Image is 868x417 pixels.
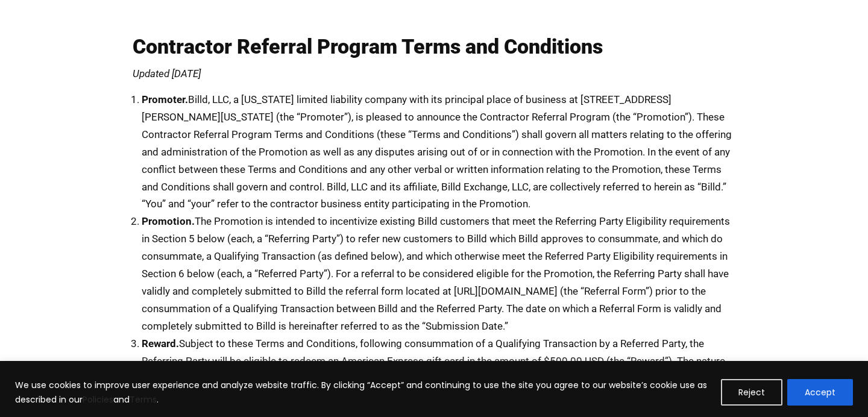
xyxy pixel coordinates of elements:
[142,337,179,350] strong: Reward.
[142,93,188,105] strong: Promoter.
[133,69,735,79] p: Updated [DATE]
[721,379,782,406] button: Reject
[142,215,195,227] strong: Promotion.
[130,393,157,406] a: Terms
[133,36,735,57] h1: Contractor Referral Program Terms and Conditions
[142,91,735,213] li: Billd, LLC, a [US_STATE] limited liability company with its principal place of business at [STREE...
[787,379,853,406] button: Accept
[142,213,735,334] li: The Promotion is intended to incentivize existing Billd customers that meet the Referring Party E...
[15,378,712,407] p: We use cookies to improve user experience and analyze website traffic. By clicking “Accept” and c...
[83,393,113,406] a: Policies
